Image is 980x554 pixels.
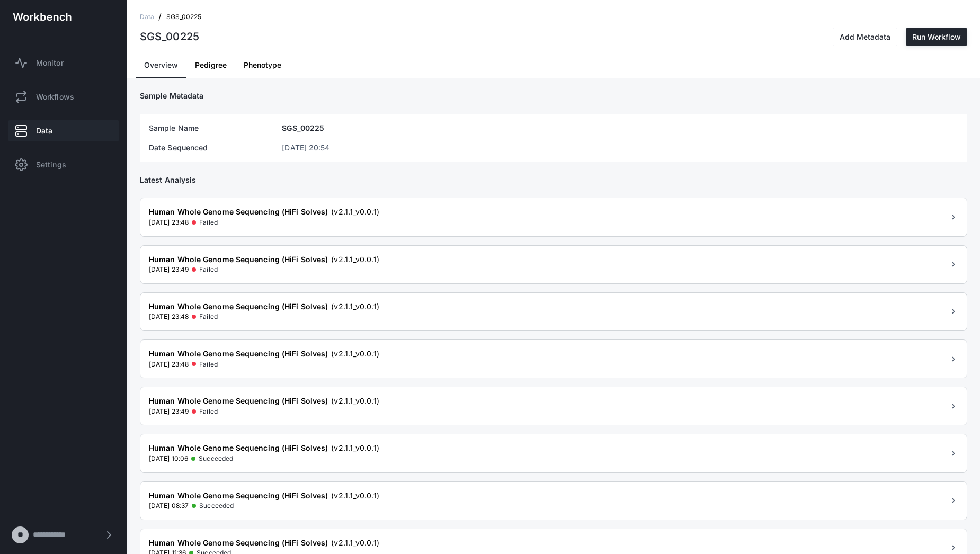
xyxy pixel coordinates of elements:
span: Human Whole Genome Sequencing (HiFi Solves) [149,254,328,265]
td: [DATE] 20:54 [281,142,959,154]
span: Human Whole Genome Sequencing (HiFi Solves) [149,301,328,312]
span: [DATE] 23:49 [149,406,189,417]
span: (v2.1.1_v0.0.1) [331,396,379,406]
span: (v2.1.1_v0.0.1) [331,207,379,217]
span: (v2.1.1_v0.0.1) [331,254,379,265]
span: Human Whole Genome Sequencing (HiFi Solves) [149,538,328,548]
span: Overview [144,61,178,69]
td: Date Sequenced [148,142,281,154]
span: Human Whole Genome Sequencing (HiFi Solves) [149,443,328,453]
span: Human Whole Genome Sequencing (HiFi Solves) [149,349,328,359]
span: SGS_00225 [166,12,202,22]
span: Pedigree [195,61,227,69]
span: Human Whole Genome Sequencing (HiFi Solves) [149,207,328,217]
span: chevron_right [949,449,958,458]
span: Human Whole Genome Sequencing (HiFi Solves) [149,396,328,406]
span: (v2.1.1_v0.0.1) [331,301,379,312]
span: chevron_right [949,260,958,269]
span: [DATE] 23:48 [149,359,189,370]
h3: Latest Analysis [140,175,967,185]
span: chevron_right [949,212,958,222]
span: SGS_00225 [282,123,324,133]
a: Settings [8,154,119,175]
a: Data [8,120,119,141]
span: [DATE] 23:48 [149,311,189,322]
span: Human Whole Genome Sequencing (HiFi Solves) [149,490,328,501]
span: Failed [199,264,218,275]
span: [DATE] 23:49 [149,264,189,275]
span: Data [36,126,52,136]
h3: Sample Metadata [140,91,967,101]
span: Failed [199,217,218,228]
span: Workflows [36,92,74,102]
div: SGS_00225 [140,32,199,42]
span: (v2.1.1_v0.0.1) [331,443,379,453]
span: (v2.1.1_v0.0.1) [331,490,379,501]
span: / [158,12,162,22]
div: Add Metadata [840,32,890,41]
span: (v2.1.1_v0.0.1) [331,538,379,548]
button: Run Workflow [906,28,967,46]
span: chevron_right [949,543,958,552]
span: (v2.1.1_v0.0.1) [331,349,379,359]
a: Monitor [8,52,119,74]
button: Add Metadata [833,28,897,46]
span: [DATE] 10:06 [149,453,188,464]
span: Failed [199,359,218,370]
img: workbench-logo-white.svg [13,13,72,21]
td: Sample Name [148,122,281,134]
div: Run Workflow [912,32,961,41]
span: chevron_right [949,496,958,505]
span: chevron_right [949,307,958,316]
span: Failed [199,406,218,417]
span: Settings [36,159,66,170]
span: chevron_right [949,354,958,364]
span: [DATE] 08:37 [149,501,189,511]
span: [DATE] 23:48 [149,217,189,228]
span: Monitor [36,58,64,68]
span: chevron_right [949,401,958,411]
span: Failed [199,311,218,322]
a: Workflows [8,86,119,108]
span: Phenotype [244,61,281,69]
span: Succeeded [199,501,234,511]
span: Succeeded [199,453,233,464]
span: Data [140,12,154,22]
